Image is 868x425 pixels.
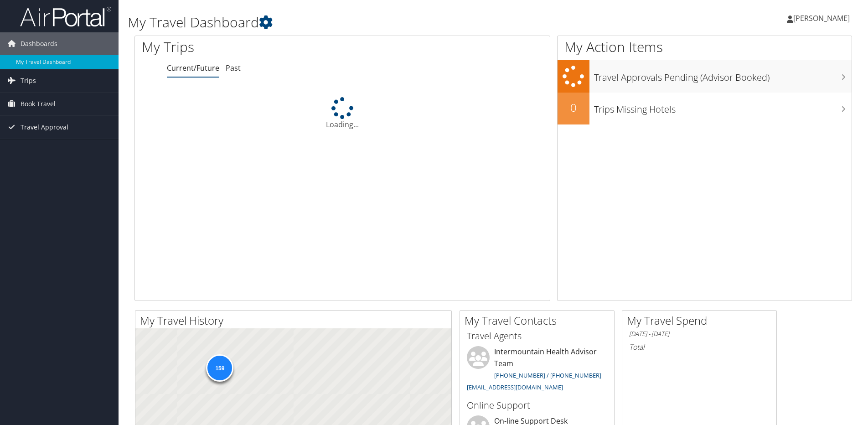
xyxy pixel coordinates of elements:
[135,97,550,130] div: Loading...
[142,37,370,57] h1: My Trips
[787,5,859,32] a: [PERSON_NAME]
[629,342,770,352] h6: Total
[226,63,241,73] a: Past
[558,60,852,93] a: Travel Approvals Pending (Advisor Booked)
[21,93,56,115] span: Book Travel
[467,399,607,412] h3: Online Support
[20,6,111,27] img: airportal-logo.png
[558,100,589,115] h2: 0
[140,313,451,328] h2: My Travel History
[558,37,852,57] h1: My Action Items
[594,67,852,84] h3: Travel Approvals Pending (Advisor Booked)
[462,346,612,395] li: Intermountain Health Advisor Team
[465,313,614,328] h2: My Travel Contacts
[467,330,607,342] h3: Travel Agents
[21,32,57,55] span: Dashboards
[206,354,233,382] div: 159
[558,93,852,124] a: 0Trips Missing Hotels
[594,98,852,116] h3: Trips Missing Hotels
[21,69,36,92] span: Trips
[627,313,776,328] h2: My Travel Spend
[793,13,850,23] span: [PERSON_NAME]
[629,330,770,338] h6: [DATE] - [DATE]
[21,116,68,139] span: Travel Approval
[494,371,601,379] a: [PHONE_NUMBER] / [PHONE_NUMBER]
[467,383,563,391] a: [EMAIL_ADDRESS][DOMAIN_NAME]
[167,63,219,73] a: Current/Future
[128,13,615,32] h1: My Travel Dashboard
